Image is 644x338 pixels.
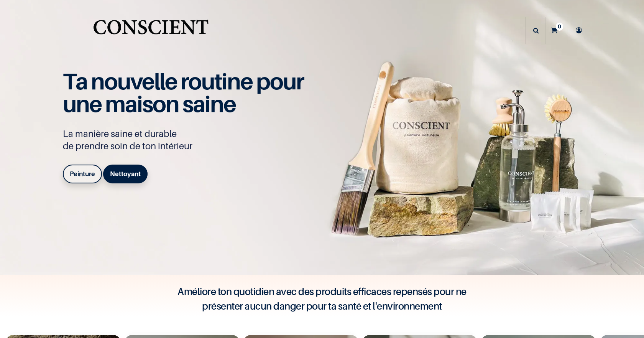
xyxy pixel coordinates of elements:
[63,165,102,183] a: Peinture
[545,17,567,44] a: 0
[92,15,210,46] a: Logo of Conscient
[63,128,312,152] p: La manière saine et durable de prendre soin de ton intérieur
[63,68,304,117] span: Ta nouvelle routine pour une maison saine
[605,289,641,325] iframe: Tidio Chat
[92,15,210,46] img: Conscient
[110,170,141,178] b: Nettoyant
[103,165,148,183] a: Nettoyant
[70,170,95,178] b: Peinture
[556,23,563,30] sup: 0
[169,284,475,313] h4: Améliore ton quotidien avec des produits efficaces repensés pour ne présenter aucun danger pour t...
